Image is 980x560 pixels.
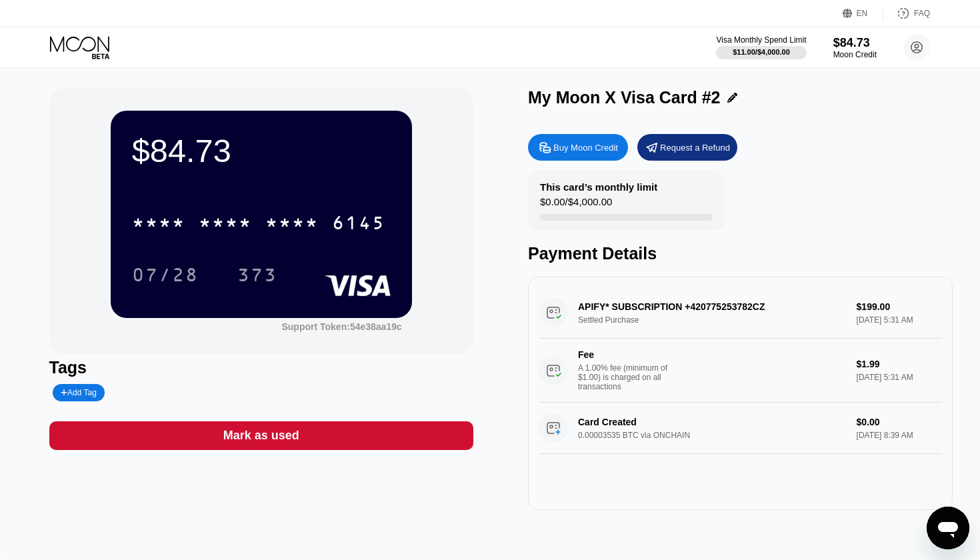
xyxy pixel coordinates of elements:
[122,258,209,291] div: 07/28
[578,349,671,360] div: Fee
[53,384,105,401] div: Add Tag
[528,88,721,107] div: My Moon X Visa Card #2
[716,35,806,45] div: Visa Monthly Spend Limit
[332,214,385,235] div: 6145
[883,7,930,20] div: FAQ
[49,421,474,450] div: Mark as used
[237,266,277,287] div: 373
[914,9,930,18] div: FAQ
[553,142,618,153] div: Buy Moon Credit
[857,373,942,382] div: [DATE] 5:31 AM
[843,7,883,20] div: EN
[61,388,97,397] div: Add Tag
[49,358,474,377] div: Tags
[637,134,737,161] div: Request a Refund
[540,181,657,193] div: This card’s monthly limit
[281,321,401,332] div: Support Token: 54e38aa19c
[857,9,868,18] div: EN
[227,258,287,291] div: 373
[539,339,942,403] div: FeeA 1.00% fee (minimum of $1.00) is charged on all transactions$1.99[DATE] 5:31 AM
[857,359,942,369] div: $1.99
[528,244,953,263] div: Payment Details
[132,132,391,169] div: $84.73
[733,48,790,56] div: $11.00 / $4,000.00
[540,196,612,214] div: $0.00 / $4,000.00
[660,142,730,153] div: Request a Refund
[716,35,806,59] div: Visa Monthly Spend Limit$11.00/$4,000.00
[833,36,877,59] div: $84.73Moon Credit
[132,266,199,287] div: 07/28
[223,428,299,443] div: Mark as used
[578,363,678,391] div: A 1.00% fee (minimum of $1.00) is charged on all transactions
[833,50,877,59] div: Moon Credit
[833,36,877,50] div: $84.73
[528,134,628,161] div: Buy Moon Credit
[927,507,969,549] iframe: Button to launch messaging window
[281,321,401,332] div: Support Token:54e38aa19c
